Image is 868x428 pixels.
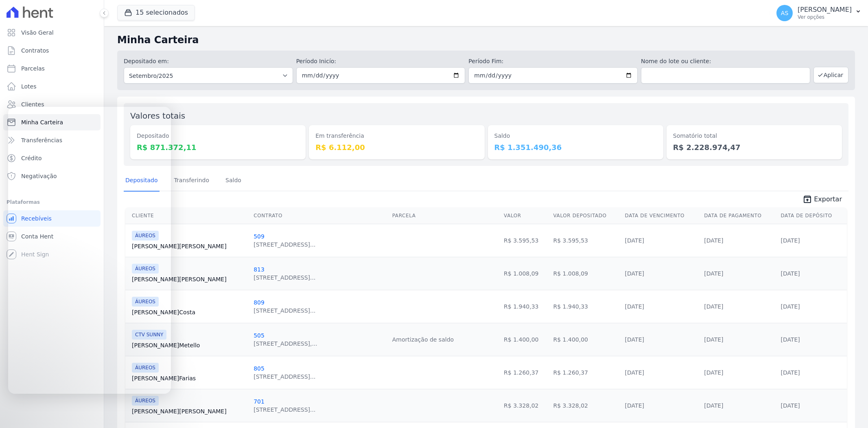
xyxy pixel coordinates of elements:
button: Aplicar [813,67,848,83]
dd: R$ 1.351.490,36 [494,142,657,153]
a: 813 [254,266,265,273]
a: Contratos [3,42,101,59]
td: R$ 1.008,09 [501,257,550,290]
a: Amortização de saldo [392,336,454,343]
a: [DATE] [781,237,800,244]
dd: R$ 2.228.974,47 [673,142,835,153]
a: 505 [254,332,265,339]
a: Lotes [3,78,101,95]
a: [DATE] [625,369,644,376]
dd: R$ 871.372,11 [137,142,299,153]
td: R$ 3.595,53 [550,224,622,257]
iframe: Intercom live chat [8,400,28,420]
th: Valor [501,207,550,224]
a: [DATE] [625,270,644,277]
th: Data de Pagamento [701,207,777,224]
dt: Depositado [137,132,299,140]
a: [DATE] [781,270,800,277]
td: R$ 3.328,02 [550,389,622,422]
span: Clientes [21,100,44,108]
a: [DATE] [625,336,644,343]
a: unarchive Exportar [796,194,848,206]
td: R$ 3.328,02 [501,389,550,422]
div: [STREET_ADDRESS]... [254,406,315,414]
a: [PERSON_NAME]Costa [132,308,247,316]
a: [PERSON_NAME]Metello [132,341,247,349]
a: Saldo [224,170,243,192]
a: Minha Carteira [3,114,101,130]
div: [STREET_ADDRESS]... [254,307,315,315]
a: [DATE] [704,303,723,310]
span: AS [781,10,788,16]
a: [DATE] [781,336,800,343]
span: Contratos [21,46,49,55]
td: R$ 1.400,00 [550,323,622,356]
span: Lotes [21,82,37,90]
td: R$ 1.940,33 [550,290,622,323]
div: [STREET_ADDRESS]... [254,274,315,282]
div: [STREET_ADDRESS],... [254,340,317,348]
dt: Saldo [494,132,657,140]
td: R$ 1.008,09 [550,257,622,290]
label: Depositado em: [124,58,169,64]
a: [DATE] [625,237,644,244]
a: [DATE] [704,336,723,343]
a: Crédito [3,150,101,166]
th: Valor Depositado [550,207,622,224]
label: Nome do lote ou cliente: [641,57,810,66]
a: [DATE] [704,369,723,376]
td: R$ 3.595,53 [501,224,550,257]
td: R$ 1.400,00 [501,323,550,356]
button: AS [PERSON_NAME] Ver opções [770,2,868,24]
a: [DATE] [704,237,723,244]
p: [PERSON_NAME] [798,6,852,14]
a: [PERSON_NAME][PERSON_NAME] [132,275,247,283]
dt: Somatório total [673,132,835,140]
label: Período Fim: [468,57,638,66]
a: 509 [254,233,265,240]
a: Transferindo [173,170,211,192]
a: [PERSON_NAME][PERSON_NAME] [132,407,247,415]
a: Visão Geral [3,24,101,41]
a: 809 [254,299,265,306]
th: Contrato [250,207,389,224]
a: Clientes [3,96,101,113]
a: [DATE] [704,402,723,409]
a: [DATE] [781,402,800,409]
a: [DATE] [781,303,800,310]
td: R$ 1.260,37 [501,356,550,389]
th: Data de Vencimento [622,207,701,224]
a: Negativação [3,168,101,184]
th: Cliente [125,207,250,224]
a: 805 [254,365,265,372]
a: [DATE] [625,303,644,310]
th: Data de Depósito [777,207,847,224]
a: [DATE] [704,270,723,277]
div: [STREET_ADDRESS]... [254,240,315,249]
a: [PERSON_NAME]Farias [132,374,247,382]
label: Período Inicío: [296,57,466,66]
a: [DATE] [781,369,800,376]
dd: R$ 6.112,00 [315,142,478,153]
h2: Minha Carteira [117,33,855,47]
button: 15 selecionados [117,5,195,20]
a: Transferências [3,132,101,148]
div: Plataformas [7,197,97,207]
span: Parcelas [21,64,45,73]
a: Conta Hent [3,228,101,245]
span: Visão Geral [21,29,54,37]
dt: Em transferência [315,132,478,140]
div: [STREET_ADDRESS]... [254,373,315,381]
a: Parcelas [3,60,101,77]
a: [PERSON_NAME][PERSON_NAME] [132,242,247,250]
th: Parcela [389,207,501,224]
td: R$ 1.260,37 [550,356,622,389]
td: R$ 1.940,33 [501,290,550,323]
a: 701 [254,398,265,405]
a: Recebíveis [3,210,101,227]
span: Exportar [814,194,842,204]
span: ÁUREOS [132,396,159,406]
iframe: Intercom live chat [8,107,171,394]
a: [DATE] [625,402,644,409]
p: Ver opções [798,14,852,20]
